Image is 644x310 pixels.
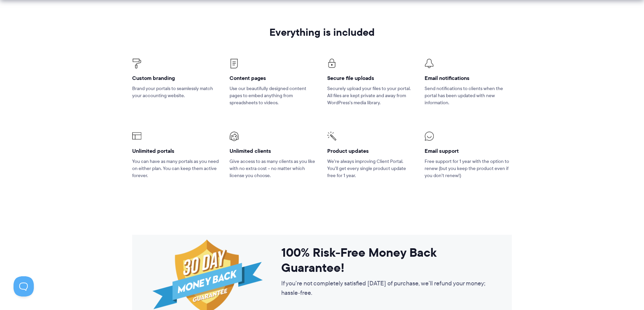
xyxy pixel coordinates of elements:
[425,158,512,179] p: Free support for 1 year with the option to renew (but you keep the product even if you don’t renew!)
[132,59,141,68] img: Client Portal Icons
[230,85,317,106] p: Use our beautifully designed content pages to embed anything from spreadsheets to videos.
[327,75,414,82] h4: Secure file uploads
[425,59,434,68] img: Client Portal Icon
[425,147,512,154] h4: Email support
[132,75,219,82] h4: Custom branding
[281,245,492,276] h3: 100% Risk-Free Money Back Guarantee!
[425,85,512,106] p: Send notifications to clients when the portal has been updated with new information.
[281,279,492,298] p: If you’re not completely satisfied [DATE] of purchase, we’ll refund your money; hassle-free.
[230,59,239,68] img: Client Portal Icons
[132,85,219,99] p: Brand your portals to seamlessly match your accounting website.
[230,158,317,179] p: Give access to as many clients as you like with no extra cost – no matter which license you choose.
[327,132,336,141] img: Client Portal Icons
[425,132,434,141] img: Client Portal Icons
[230,132,239,141] img: Client Portal Icons
[132,27,512,38] h2: Everything is included
[132,147,219,154] h4: Unlimited portals
[327,59,336,68] img: Client Portal Icons
[327,147,414,154] h4: Product updates
[230,75,317,82] h4: Content pages
[327,85,414,106] p: Securely upload your files to your portal. All files are kept private and away from WordPress’s m...
[14,276,34,297] iframe: Toggle Customer Support
[327,158,414,179] p: We’re always improving Client Portal. You’ll get every single product update free for 1 year.
[132,132,141,141] img: Client Portal Icons
[425,75,512,82] h4: Email notifications
[132,158,219,179] p: You can have as many portals as you need on either plan. You can keep them active forever.
[230,147,317,154] h4: Unlimited clients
